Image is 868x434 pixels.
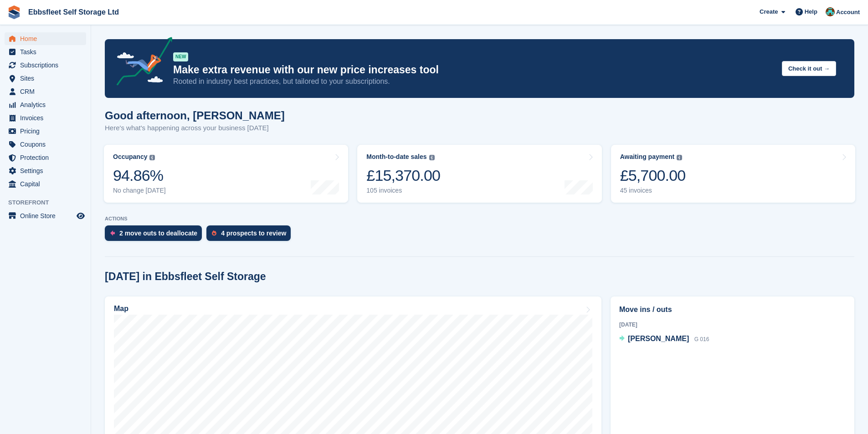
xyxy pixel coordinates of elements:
[173,52,188,61] div: NEW
[677,155,682,160] img: icon-info-grey-7440780725fd019a000dd9b08b2336e03edf1995a4989e88bcd33f0948082b44.svg
[7,5,21,19] img: stora-icon-8386f47178a22dfd0bd8f6a31ec36ba5ce8667c1dd55bd0f319d3a0aa187defe.svg
[619,333,709,345] a: [PERSON_NAME] G 016
[113,153,147,161] div: Occupancy
[105,225,206,245] a: 2 move outs to deallocate
[20,151,75,164] span: Protection
[5,46,86,58] a: menu
[20,112,75,124] span: Invoices
[5,32,86,45] a: menu
[20,85,75,98] span: CRM
[114,305,128,313] h2: Map
[5,209,86,222] a: menu
[760,7,778,16] span: Create
[149,155,155,160] img: icon-info-grey-7440780725fd019a000dd9b08b2336e03edf1995a4989e88bcd33f0948082b44.svg
[611,145,855,203] a: Awaiting payment £5,700.00 45 invoices
[5,98,86,111] a: menu
[109,37,173,89] img: price-adjustments-announcement-icon-8257ccfd72463d97f412b2fc003d46551f7dbcb40ab6d574587a9cd5c0d94...
[20,178,75,190] span: Capital
[25,5,123,20] a: Ebbsfleet Self Storage Ltd
[113,166,166,185] div: 94.86%
[826,7,835,16] img: George Spring
[20,46,75,58] span: Tasks
[5,151,86,164] a: menu
[5,125,86,138] a: menu
[8,198,91,207] span: Storefront
[20,164,75,177] span: Settings
[173,77,775,87] p: Rooted in industry best practices, but tailored to your subscriptions.
[20,138,75,151] span: Coupons
[75,210,86,221] a: Preview store
[105,123,285,133] p: Here's what's happening across your business [DATE]
[5,178,86,190] a: menu
[206,225,295,245] a: 4 prospects to review
[173,63,775,77] p: Make extra revenue with our new price increases tool
[366,166,440,185] div: £15,370.00
[357,145,601,203] a: Month-to-date sales £15,370.00 105 invoices
[5,138,86,151] a: menu
[105,216,854,222] p: ACTIONS
[105,109,285,122] h1: Good afternoon, [PERSON_NAME]
[110,230,115,236] img: move_outs_to_deallocate_icon-f764333ba52eb49d3ac5e1228854f67142a1ed5810a6f6cc68b1a99e826820c5.svg
[212,230,216,236] img: prospect-51fa495bee0391a8d652442698ab0144808aea92771e9ea1ae160a38d050c398.svg
[20,59,75,71] span: Subscriptions
[20,98,75,111] span: Analytics
[628,335,689,342] span: [PERSON_NAME]
[5,85,86,98] a: menu
[620,153,675,161] div: Awaiting payment
[221,230,286,237] div: 4 prospects to review
[782,61,836,76] button: Check it out →
[620,166,686,185] div: £5,700.00
[104,145,348,203] a: Occupancy 94.86% No change [DATE]
[20,125,75,138] span: Pricing
[805,7,817,16] span: Help
[20,72,75,85] span: Sites
[5,112,86,124] a: menu
[620,187,686,194] div: 45 invoices
[366,153,426,161] div: Month-to-date sales
[694,336,709,342] span: G 016
[119,230,197,237] div: 2 move outs to deallocate
[5,72,86,85] a: menu
[366,187,440,194] div: 105 invoices
[113,187,166,194] div: No change [DATE]
[429,155,435,160] img: icon-info-grey-7440780725fd019a000dd9b08b2336e03edf1995a4989e88bcd33f0948082b44.svg
[836,8,860,17] span: Account
[5,164,86,177] a: menu
[5,59,86,71] a: menu
[619,304,846,315] h2: Move ins / outs
[20,209,75,222] span: Online Store
[20,32,75,45] span: Home
[105,271,266,283] h2: [DATE] in Ebbsfleet Self Storage
[619,321,846,329] div: [DATE]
